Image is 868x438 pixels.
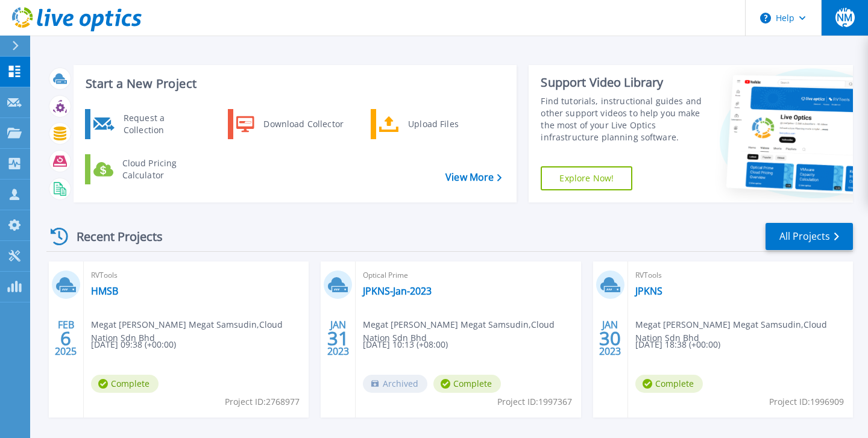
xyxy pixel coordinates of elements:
a: All Projects [766,223,853,250]
span: RVTools [91,269,301,282]
a: JPKNS-Jan-2023 [363,285,432,297]
a: Explore Now! [541,166,632,190]
span: Complete [91,375,159,393]
span: Complete [433,375,501,393]
span: Complete [635,375,703,393]
div: Request a Collection [118,112,206,136]
a: View More [445,172,502,183]
h3: Start a New Project [86,77,502,90]
span: Megat [PERSON_NAME] Megat Samsudin , Cloud Nation Sdn Bhd [635,318,853,345]
span: Megat [PERSON_NAME] Megat Samsudin , Cloud Nation Sdn Bhd [363,318,580,345]
div: JAN 2023 [599,316,621,360]
div: Find tutorials, instructional guides and other support videos to help you make the most of your L... [541,95,703,143]
a: JPKNS [635,285,662,297]
span: RVTools [635,269,846,282]
div: FEB 2025 [54,316,77,360]
span: [DATE] 18:38 (+00:00) [635,338,720,351]
span: Archived [363,375,427,393]
a: Cloud Pricing Calculator [85,154,209,184]
a: HMSB [91,285,118,297]
span: 31 [327,333,349,343]
span: Megat [PERSON_NAME] Megat Samsudin , Cloud Nation Sdn Bhd [91,318,309,345]
div: Cloud Pricing Calculator [116,157,206,181]
span: Optical Prime [363,269,573,282]
div: JAN 2023 [327,316,350,360]
span: [DATE] 09:38 (+00:00) [91,338,176,351]
span: 30 [599,333,621,343]
span: 6 [60,333,71,343]
span: [DATE] 10:13 (+08:00) [363,338,448,351]
div: Recent Projects [46,222,179,251]
div: Upload Files [402,112,491,136]
span: Project ID: 1997367 [497,395,572,408]
span: Project ID: 1996909 [769,395,844,408]
span: Project ID: 2768977 [225,395,300,408]
div: Support Video Library [541,75,703,90]
a: Request a Collection [85,109,209,139]
a: Download Collector [228,109,351,139]
span: MANMS [835,3,855,32]
a: Upload Files [371,109,494,139]
div: Download Collector [257,112,348,136]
